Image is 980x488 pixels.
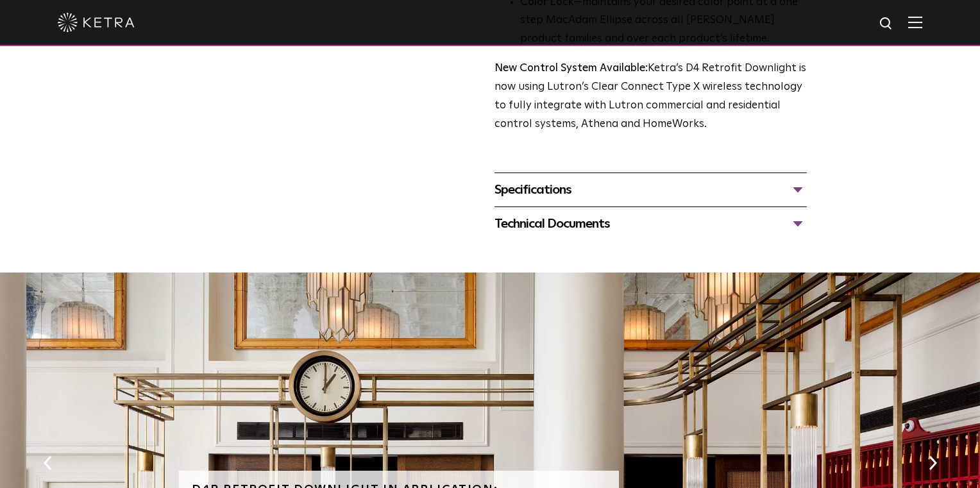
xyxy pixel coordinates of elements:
button: Previous [41,455,54,471]
div: Technical Documents [494,214,807,234]
button: Next [926,455,939,471]
img: search icon [879,16,895,32]
strong: New Control System Available: [494,63,648,74]
p: Ketra’s D4 Retrofit Downlight is now using Lutron’s Clear Connect Type X wireless technology to f... [494,60,807,134]
img: ketra-logo-2019-white [58,13,135,32]
img: Hamburger%20Nav.svg [908,16,922,28]
div: Specifications [494,180,807,200]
